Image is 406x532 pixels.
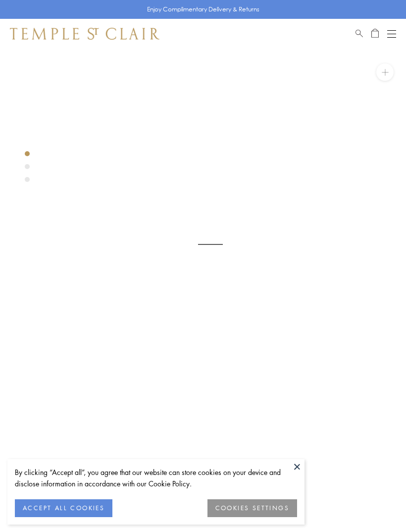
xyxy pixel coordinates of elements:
[356,485,396,522] iframe: Gorgias live chat messenger
[15,467,297,489] div: By clicking “Accept all”, you agree that our website can store cookies on your device and disclos...
[15,499,112,517] button: ACCEPT ALL COOKIES
[10,28,159,40] img: Temple St. Clair
[207,499,297,517] button: COOKIES SETTINGS
[387,28,396,40] button: Open navigation
[147,4,259,14] p: Enjoy Complimentary Delivery & Returns
[355,28,363,40] a: Search
[371,28,379,40] a: Open Shopping Bag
